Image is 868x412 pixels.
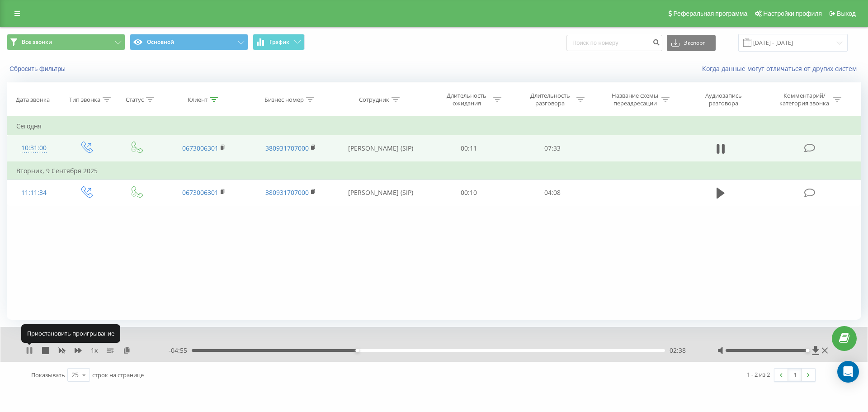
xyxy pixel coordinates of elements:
[7,34,125,50] button: Все звонки
[702,64,861,73] a: Когда данные могут отличаться от других систем
[126,96,144,104] div: Статус
[806,349,809,352] div: Accessibility label
[31,371,65,379] span: Показывать
[611,92,659,107] div: Название схемы переадресации
[334,180,427,206] td: [PERSON_NAME] (SIP)
[359,96,389,104] div: Сотрудник
[694,92,753,107] div: Аудиозапись разговора
[92,371,144,379] span: строк на странице
[673,10,747,17] span: Реферальная программа
[265,188,309,197] a: 380931707000
[264,96,304,104] div: Бизнес номер
[837,10,856,17] span: Выход
[7,65,70,73] button: Сбросить фильтры
[16,139,52,157] div: 10:31:00
[22,38,52,46] span: Все звонки
[71,370,79,379] div: 25
[91,346,98,355] span: 1 x
[16,96,50,104] div: Дата звонка
[269,39,289,45] span: График
[188,96,208,104] div: Клиент
[7,117,861,135] td: Сегодня
[21,324,120,342] div: Приостановить проигрывание
[7,162,861,180] td: Вторник, 9 Сентября 2025
[182,188,218,197] a: 0673006301
[778,92,831,107] div: Комментарий/категория звонка
[670,346,686,355] span: 02:38
[16,184,52,202] div: 11:11:34
[253,34,305,50] button: График
[427,135,510,162] td: 00:11
[510,135,594,162] td: 07:33
[667,35,716,51] button: Экспорт
[355,349,359,352] div: Accessibility label
[526,92,574,107] div: Длительность разговора
[182,144,218,152] a: 0673006301
[334,135,427,162] td: [PERSON_NAME] (SIP)
[510,180,594,206] td: 04:08
[427,180,510,206] td: 00:10
[169,346,192,355] span: - 04:55
[788,369,802,381] a: 1
[763,10,822,17] span: Настройки профиля
[443,92,491,107] div: Длительность ожидания
[566,35,662,51] input: Поиск по номеру
[837,361,859,383] div: Open Intercom Messenger
[265,144,309,152] a: 380931707000
[69,96,100,104] div: Тип звонка
[130,34,248,50] button: Основной
[747,370,770,379] div: 1 - 2 из 2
